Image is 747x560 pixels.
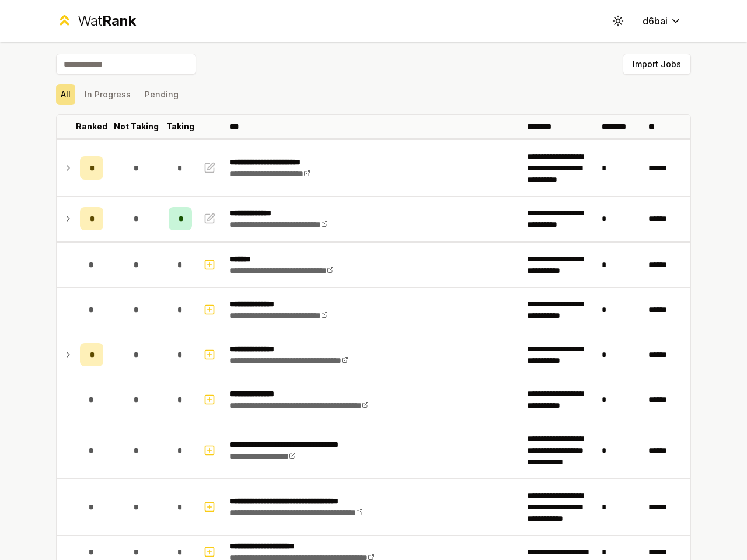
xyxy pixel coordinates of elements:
[114,121,159,132] p: Not Taking
[623,54,691,75] button: Import Jobs
[78,12,136,30] div: Wat
[56,84,75,105] button: All
[166,121,194,132] p: Taking
[102,12,136,29] span: Rank
[643,14,668,28] span: d6bai
[80,84,135,105] button: In Progress
[633,10,691,32] button: d6bai
[76,121,107,132] p: Ranked
[140,84,183,105] button: Pending
[56,12,136,30] a: WatRank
